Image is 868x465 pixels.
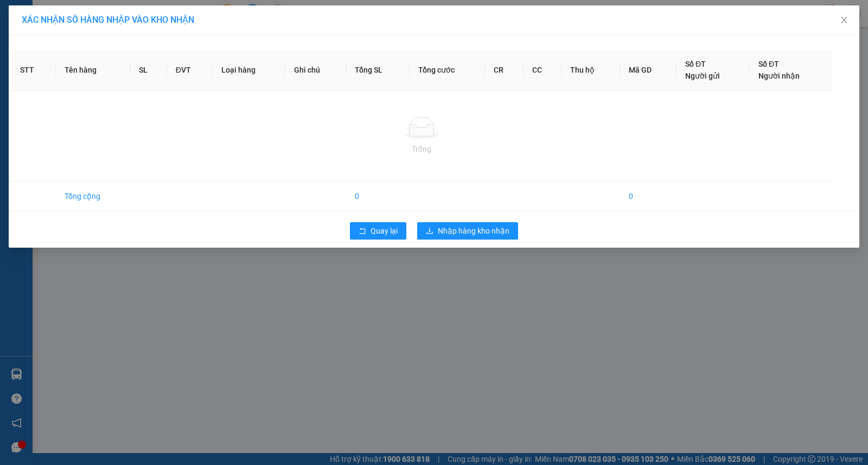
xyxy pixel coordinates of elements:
[130,49,167,91] th: SL
[840,16,848,24] span: close
[11,49,56,91] th: STT
[417,222,518,240] button: downloadNhập hàng kho nhận
[213,49,285,91] th: Loại hàng
[685,72,720,80] span: Người gửi
[685,60,706,68] span: Số ĐT
[438,225,509,237] span: Nhập hàng kho nhận
[758,72,800,80] span: Người nhận
[620,182,676,211] td: 0
[371,225,398,237] span: Quay lại
[620,49,676,91] th: Mã GD
[285,49,346,91] th: Ghi chú
[829,5,859,36] button: Close
[485,49,523,91] th: CR
[359,227,366,236] span: rollback
[758,60,779,68] span: Số ĐT
[167,49,213,91] th: ĐVT
[346,49,410,91] th: Tổng SL
[561,49,620,91] th: Thu hộ
[22,15,194,25] span: XÁC NHẬN SỐ HÀNG NHẬP VÀO KHO NHẬN
[350,222,406,240] button: rollbackQuay lại
[20,143,824,155] div: Trống
[410,49,485,91] th: Tổng cước
[346,182,410,211] td: 0
[56,49,131,91] th: Tên hàng
[524,49,561,91] th: CC
[426,227,433,236] span: download
[56,182,131,211] td: Tổng cộng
